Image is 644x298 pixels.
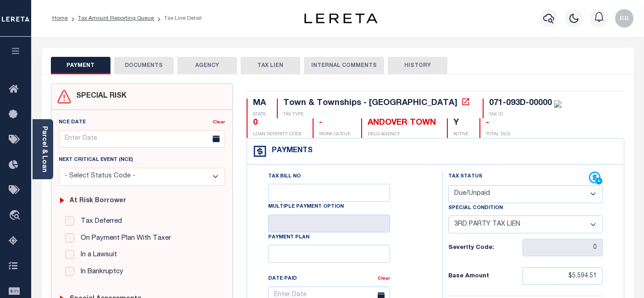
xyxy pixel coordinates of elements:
[51,57,110,74] button: PAYMENT
[283,111,472,118] p: TAX TYPE
[388,57,447,74] button: HISTORY
[72,92,127,101] h4: SPECIAL RISK
[319,118,350,128] div: -
[70,197,126,205] h6: At Risk Borrower
[448,273,523,280] h6: Base Amount
[253,118,302,128] div: 0
[304,57,384,74] button: INTERNAL COMMENTS
[283,99,457,107] div: Town & Townships - [GEOGRAPHIC_DATA]
[213,120,225,125] a: Clear
[9,210,23,222] i: travel_explore
[268,275,297,283] label: Date Paid
[448,173,482,181] label: Tax Status
[154,14,202,22] li: Tax Line Detail
[378,276,390,281] a: Clear
[41,126,47,172] a: Parcel & Loan
[59,130,225,148] input: Enter Date
[368,131,436,138] p: DELQ AGENCY
[267,147,313,155] h4: Payments
[253,111,266,118] p: STATE
[268,203,344,211] label: Multiple Payment Option
[114,57,174,74] button: DOCUMENTS
[76,250,117,260] label: In a Lawsuit
[448,204,503,212] label: Special Condition
[78,16,154,21] a: Tax Amount Reporting Queue
[486,131,510,138] p: TOTAL DLQ
[368,118,436,128] div: ANDOVER TOWN
[489,111,561,118] p: TAX ID
[489,99,552,107] div: 071-093D-00000
[253,131,302,138] p: LOAN SEVERITY CODE
[177,57,237,74] button: AGENCY
[304,13,378,23] img: logo-dark.svg
[52,16,68,21] a: Home
[448,244,523,252] h6: Severity Code:
[59,119,86,127] label: NCE Date
[319,131,350,138] p: WORK QUEUE
[615,9,633,28] img: svg+xml;base64,PHN2ZyB4bWxucz0iaHR0cDovL3d3dy53My5vcmcvMjAwMC9zdmciIHBvaW50ZXItZXZlbnRzPSJub25lIi...
[453,118,468,128] div: Y
[76,233,171,244] label: On Payment Plan With Taxer
[523,267,603,285] input: $
[253,99,266,109] div: MA
[486,118,510,128] div: -
[268,173,301,181] label: Tax Bill No
[59,156,133,164] label: Next Critical Event (NCE)
[76,216,122,227] label: Tax Deferred
[268,234,309,242] label: Payment Plan
[453,131,468,138] p: ACTIVE
[76,267,123,277] label: In Bankruptcy
[241,57,300,74] button: TAX LIEN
